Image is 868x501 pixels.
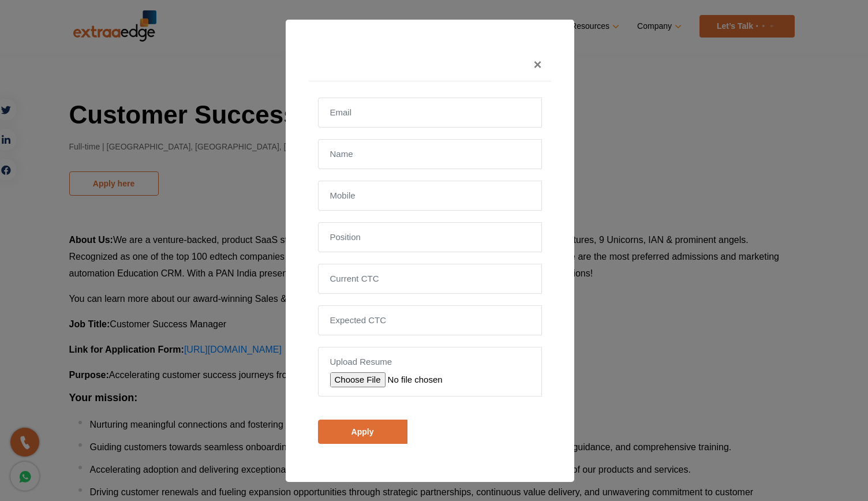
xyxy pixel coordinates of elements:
[318,98,542,128] input: Email
[318,139,542,169] input: Name
[318,181,542,211] input: Mobile
[524,48,551,81] button: Close
[318,264,542,294] input: Current CTC
[318,420,407,444] input: Apply
[533,57,541,72] span: ×
[330,356,530,368] label: Upload Resume
[318,222,542,252] input: Position
[318,305,542,335] input: Expected CTC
